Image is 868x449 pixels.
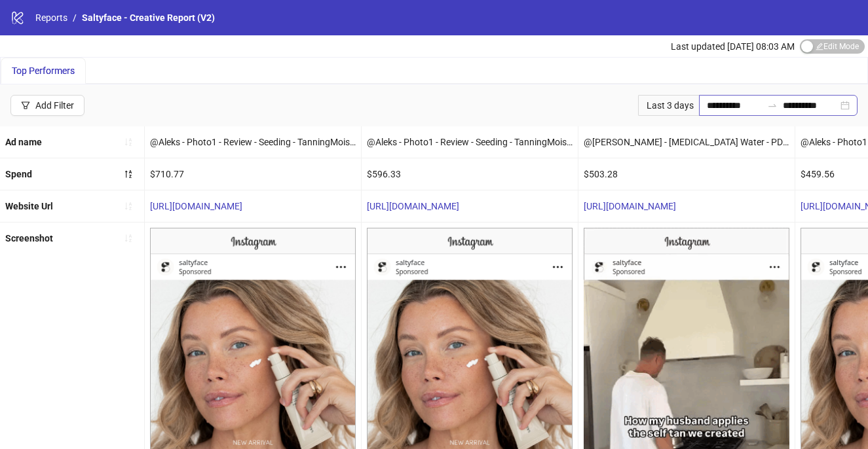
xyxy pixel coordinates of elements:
[5,233,53,243] b: Screenshot
[124,137,133,147] span: sort-ascending
[5,201,53,211] b: Website Url
[362,126,578,158] div: @Aleks - Photo1 - Review - Seeding - TanningMoisturizer - PDP - SF2445757 - [DATE] - Copy
[367,201,459,211] a: [URL][DOMAIN_NAME]
[73,10,77,25] li: /
[671,41,795,52] span: Last updated [DATE] 08:03 AM
[5,137,42,147] b: Ad name
[124,202,133,211] span: sort-ascending
[35,100,74,111] div: Add Filter
[124,170,133,179] span: sort-descending
[584,201,676,211] a: [URL][DOMAIN_NAME]
[5,169,32,179] b: Spend
[150,201,242,211] a: [URL][DOMAIN_NAME]
[362,158,578,190] div: $596.33
[578,126,795,158] div: @[PERSON_NAME] - [MEDICAL_DATA] Water - PDP - SFContest - [DATE] - Copy
[578,158,795,190] div: $503.28
[82,12,215,23] span: Saltyface - Creative Report (V2)
[767,100,778,111] span: to
[638,95,699,116] div: Last 3 days
[767,100,778,111] span: swap-right
[145,126,361,158] div: @Aleks - Photo1 - Review - Seeding - TanningMoisturizer - PDP - SF2445757 - [DATE] - Copy
[21,101,30,110] span: filter
[145,158,361,190] div: $710.77
[10,95,85,116] button: Add Filter
[33,10,70,25] a: Reports
[124,234,133,243] span: sort-ascending
[12,65,75,76] span: Top Performers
